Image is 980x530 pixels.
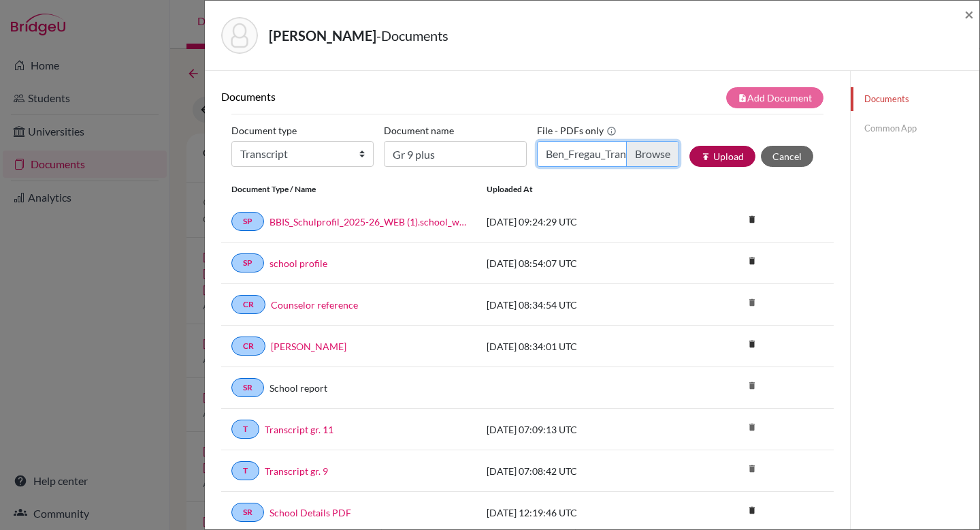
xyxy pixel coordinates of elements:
i: delete [742,417,762,437]
a: SP [231,253,264,272]
button: publishUpload [689,146,755,167]
a: SR [231,503,264,522]
a: delete [742,502,762,520]
a: delete [742,253,762,271]
i: note_add [738,93,747,103]
button: Cancel [761,146,813,167]
div: Uploaded at [476,183,681,196]
label: Document name [384,120,454,141]
a: Transcript gr. 11 [265,422,333,437]
a: School report [269,381,327,395]
i: delete [742,458,762,479]
a: Transcript gr. 9 [265,464,328,478]
a: [PERSON_NAME] [271,339,346,354]
a: BBIS_Schulprofil_2025-26_WEB (1).school_wide [269,215,466,229]
a: school profile [269,256,327,270]
span: - Documents [376,27,448,44]
i: publish [701,152,710,161]
a: T [231,461,259,480]
h6: Documents [221,90,527,103]
i: delete [742,292,762,313]
i: delete [742,334,762,354]
div: [DATE] 07:08:42 UTC [476,464,681,478]
div: Document Type / Name [221,183,476,196]
a: T [231,420,259,439]
button: note_addAdd Document [726,87,823,108]
a: delete [742,211,762,230]
a: CR [231,337,265,356]
i: delete [742,209,762,230]
a: delete [742,336,762,354]
a: Common App [851,116,979,140]
label: File - PDFs only [537,120,617,141]
div: [DATE] 09:24:29 UTC [476,215,681,229]
strong: [PERSON_NAME] [269,27,376,44]
i: delete [742,375,762,396]
label: Document type [231,120,297,141]
div: [DATE] 08:54:07 UTC [476,256,681,270]
a: SP [231,212,264,231]
i: delete [742,500,762,520]
div: [DATE] 08:34:01 UTC [476,339,681,354]
div: [DATE] 12:19:46 UTC [476,505,681,520]
i: delete [742,251,762,271]
a: CR [231,295,265,314]
span: × [964,4,974,24]
a: School Details PDF [269,505,351,520]
a: Counselor reference [271,298,358,312]
div: [DATE] 07:09:13 UTC [476,422,681,437]
a: SR [231,378,264,397]
div: [DATE] 08:34:54 UTC [476,298,681,312]
button: Close [964,6,974,22]
a: Documents [851,87,979,111]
